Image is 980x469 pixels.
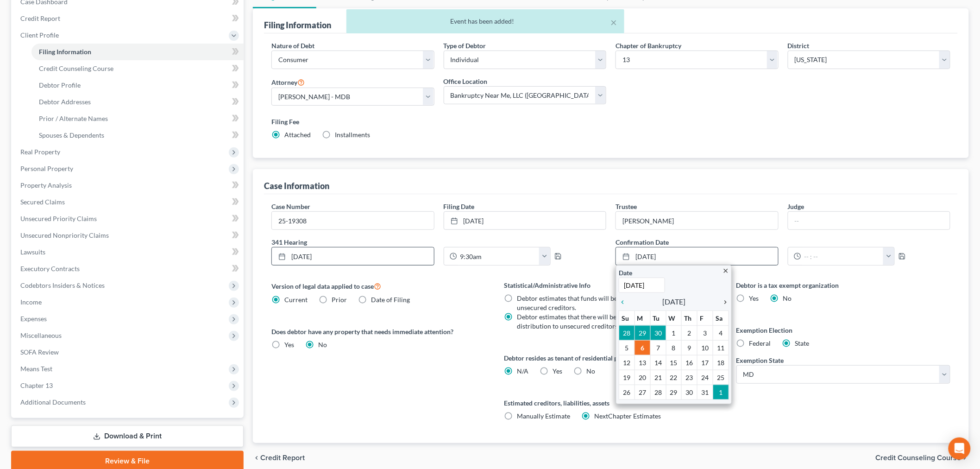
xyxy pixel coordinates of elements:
[517,367,528,375] span: N/A
[284,131,311,139] span: Attached
[666,340,682,355] td: 8
[20,181,72,189] span: Property Analysis
[13,260,244,277] a: Executory Contracts
[39,81,81,89] span: Debtor Profile
[717,298,729,306] i: chevron_right
[666,355,682,370] td: 15
[264,180,329,191] div: Case Information
[682,311,697,325] th: Th
[31,77,244,94] a: Debtor Profile
[634,355,650,370] td: 13
[272,247,434,265] a: [DATE]
[619,298,631,306] i: chevron_left
[20,315,47,323] span: Expenses
[31,60,244,77] a: Credit Counseling Course
[253,454,260,462] i: chevron_left
[39,98,91,106] span: Debtor Addresses
[697,340,713,355] td: 10
[616,202,637,211] label: Trustee
[619,325,635,340] td: 28
[650,385,666,399] td: 28
[517,313,680,330] span: Debtor estimates that there will be no funds available for distribution to unsecured creditors.
[594,412,661,420] span: NextChapter Estimates
[20,398,86,406] span: Additional Documents
[31,127,244,144] a: Spouses & Dependents
[713,385,729,399] td: 1
[634,385,650,399] td: 27
[713,340,729,355] td: 11
[504,280,718,290] label: Statistical/Administrative Info
[619,340,635,355] td: 5
[634,370,650,385] td: 20
[717,296,729,307] a: chevron_right
[722,267,729,274] i: close
[39,48,91,56] span: Filing Information
[650,340,666,355] td: 7
[517,412,570,420] span: Manually Estimate
[20,165,73,172] span: Personal Property
[31,44,244,60] a: Filing Information
[788,212,950,229] input: --
[749,339,771,347] span: Federal
[20,215,97,222] span: Unsecured Priority Claims
[650,370,666,385] td: 21
[619,311,635,325] th: Su
[949,437,971,460] div: Open Intercom Messenger
[682,385,697,399] td: 30
[504,353,718,363] label: Debtor resides as tenant of residential property
[20,331,62,339] span: Miscellaneous
[20,248,45,256] span: Lawsuits
[713,355,729,370] td: 18
[634,311,650,325] th: M
[13,227,244,244] a: Unsecured Nonpriority Claims
[722,265,729,276] a: close
[13,210,244,227] a: Unsecured Priority Claims
[876,454,961,462] span: Credit Counseling Course
[682,355,697,370] td: 16
[713,370,729,385] td: 25
[619,355,635,370] td: 12
[666,385,682,399] td: 29
[650,355,666,370] td: 14
[20,365,52,373] span: Means Test
[783,294,792,302] span: No
[801,247,884,265] input: -- : --
[666,325,682,340] td: 1
[444,202,475,211] label: Filing Date
[20,281,105,289] span: Codebtors Insiders & Notices
[20,265,80,273] span: Executory Contracts
[444,212,606,229] a: [DATE]
[697,385,713,399] td: 31
[335,131,370,139] span: Installments
[39,114,108,122] span: Prior / Alternate Names
[697,325,713,340] td: 3
[13,194,244,210] a: Secured Claims
[31,94,244,110] a: Debtor Addresses
[13,344,244,361] a: SOFA Review
[697,311,713,325] th: F
[20,298,42,306] span: Income
[39,131,104,139] span: Spouses & Dependents
[253,454,305,462] button: chevron_left Credit Report
[20,381,53,389] span: Chapter 13
[272,212,434,229] input: Enter case number...
[271,41,314,51] label: Nature of Debt
[504,398,718,408] label: Estimated creditors, liabilities, assets
[271,76,305,88] label: Attorney
[736,355,784,365] label: Exemption State
[662,296,685,307] span: [DATE]
[713,311,729,325] th: Sa
[271,117,950,127] label: Filing Fee
[586,367,595,375] span: No
[611,237,955,247] label: Confirmation Date
[20,198,65,206] span: Secured Claims
[634,340,650,355] td: 6
[788,41,810,51] label: District
[619,370,635,385] td: 19
[736,325,950,335] label: Exemption Election
[13,177,244,194] a: Property Analysis
[318,341,327,349] span: No
[610,17,617,28] button: ×
[271,280,485,292] label: Version of legal data applied to case
[697,355,713,370] td: 17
